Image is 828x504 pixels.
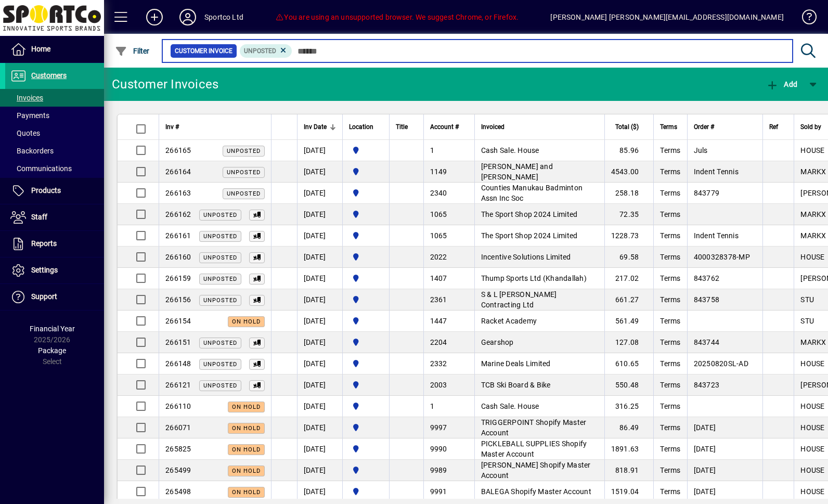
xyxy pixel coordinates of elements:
span: Sportco Ltd Warehouse [349,443,383,455]
span: 20250820SL-AD [694,359,748,368]
div: Ref [769,121,787,133]
td: 818.91 [604,460,654,481]
span: MARKX [800,210,826,218]
span: Terms [660,146,680,154]
span: Location [349,121,373,133]
a: Home [5,36,104,62]
td: 86.49 [604,417,654,438]
span: Terms [660,121,677,133]
span: HOUSE [800,359,824,368]
div: Sportco Ltd [204,9,243,25]
span: The Sport Shop 2024 Limited [481,210,578,218]
span: 266160 [165,253,191,261]
td: 4543.00 [604,161,654,183]
a: Products [5,178,104,204]
span: TCB Ski Board & Bike [481,381,551,389]
span: MARKX [800,231,826,240]
span: 266156 [165,295,191,304]
span: Counties Manukau Badminton Assn Inc Soc [481,184,583,202]
td: 127.08 [604,332,654,353]
button: Profile [171,8,204,27]
span: Sold by [800,121,821,133]
span: 1149 [430,167,447,176]
span: BALEGA Shopify Master Account [481,487,591,496]
span: On hold [232,404,261,410]
span: 266159 [165,274,191,282]
span: 266165 [165,146,191,154]
span: Sportco Ltd Warehouse [349,337,383,348]
td: 316.25 [604,396,654,417]
span: Terms [660,295,680,304]
span: 265499 [165,466,191,474]
span: Customers [31,71,67,80]
td: [DATE] [297,247,342,268]
a: Reports [5,231,104,257]
span: TRIGGERPOINT Shopify Master Account [481,418,587,437]
span: Home [31,45,50,53]
span: Terms [660,167,680,176]
a: Payments [5,107,104,124]
span: HOUSE [800,146,824,154]
span: Sportco Ltd Warehouse [349,294,383,305]
span: Sportco Ltd Warehouse [349,400,383,412]
td: [DATE] [297,268,342,289]
div: Invoiced [481,121,598,133]
span: Racket Academy [481,317,537,325]
span: Title [396,121,408,133]
span: HOUSE [800,487,824,496]
span: [DATE] [694,423,716,432]
span: 843744 [694,338,720,346]
button: Add [764,75,800,94]
div: Title [396,121,417,133]
span: Thump Sports Ltd (Khandallah) [481,274,587,282]
a: Quotes [5,124,104,142]
span: PICKLEBALL SUPPLIES Shopify Master Account [481,440,587,458]
td: [DATE] [297,417,342,438]
span: Terms [660,189,680,197]
td: [DATE] [297,332,342,353]
span: Payments [10,111,49,120]
span: Communications [10,164,72,173]
span: 9997 [430,423,447,432]
span: Sportco Ltd Warehouse [349,251,383,263]
span: Gearshop [481,338,514,346]
a: Knowledge Base [794,2,815,36]
td: [DATE] [297,289,342,311]
span: 266151 [165,338,191,346]
span: Terms [660,423,680,432]
span: Sportco Ltd Warehouse [349,187,383,199]
span: Customer Invoice [175,46,232,56]
span: Terms [660,317,680,325]
span: [DATE] [694,445,716,453]
mat-chip: Customer Invoice Status: Unposted [240,44,292,58]
span: Staff [31,213,47,221]
td: 85.96 [604,140,654,161]
span: Sportco Ltd Warehouse [349,209,383,220]
td: [DATE] [297,460,342,481]
span: On hold [232,489,261,496]
span: 1065 [430,210,447,218]
span: [DATE] [694,487,716,496]
span: Products [31,186,61,195]
td: [DATE] [297,311,342,332]
span: The Sport Shop 2024 Limited [481,231,578,240]
span: 266164 [165,167,191,176]
td: [DATE] [297,396,342,417]
span: Sportco Ltd Warehouse [349,422,383,433]
span: Terms [660,466,680,474]
span: Sportco Ltd Warehouse [349,230,383,241]
span: 265498 [165,487,191,496]
span: [PERSON_NAME] and [PERSON_NAME] [481,162,553,181]
span: Marine Deals Limited [481,359,551,368]
span: Indent Tennis [694,231,739,240]
span: On hold [232,318,261,325]
td: [DATE] [297,204,342,225]
span: You are using an unsupported browser. We suggest Chrome, or Firefox. [275,13,519,21]
span: Order # [694,121,714,133]
span: Unposted [203,297,237,304]
span: On hold [232,446,261,453]
div: Location [349,121,383,133]
span: 843758 [694,295,720,304]
span: 266163 [165,189,191,197]
td: [DATE] [297,438,342,460]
